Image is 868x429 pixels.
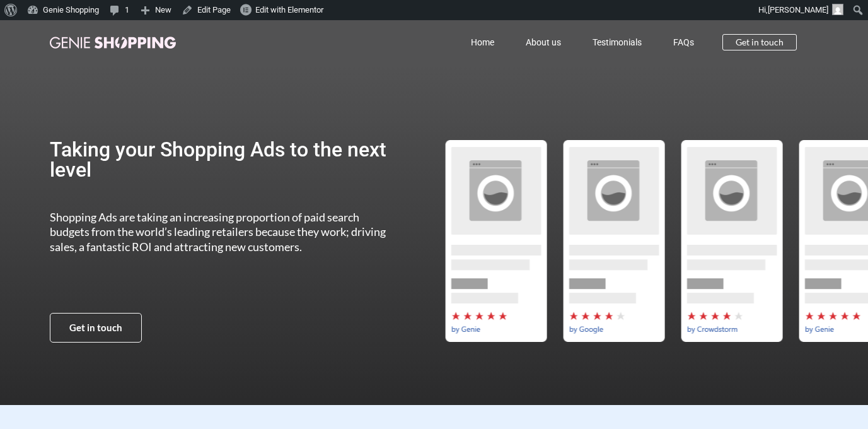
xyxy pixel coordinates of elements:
a: Get in touch [722,34,797,50]
div: 5 / 5 [678,140,786,342]
img: genie-shopping-logo [50,37,176,49]
a: Home [455,28,510,57]
div: by-crowdstorm [678,140,786,342]
span: [PERSON_NAME] [768,5,828,15]
div: 3 / 5 [442,140,550,342]
div: by-genie [442,140,550,342]
div: 4 / 5 [560,140,668,342]
a: Testimonials [577,28,657,57]
a: About us [510,28,577,57]
span: Get in touch [69,323,122,332]
span: Get in touch [736,38,784,47]
nav: Menu [231,28,710,57]
span: Shopping Ads are taking an increasing proportion of paid search budgets from the world’s leading ... [50,210,386,254]
span: Edit with Elementor [255,5,323,15]
a: Get in touch [50,313,142,343]
a: FAQs [657,28,710,57]
div: by-google [560,140,668,342]
h2: Taking your Shopping Ads to the next level [50,139,398,180]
